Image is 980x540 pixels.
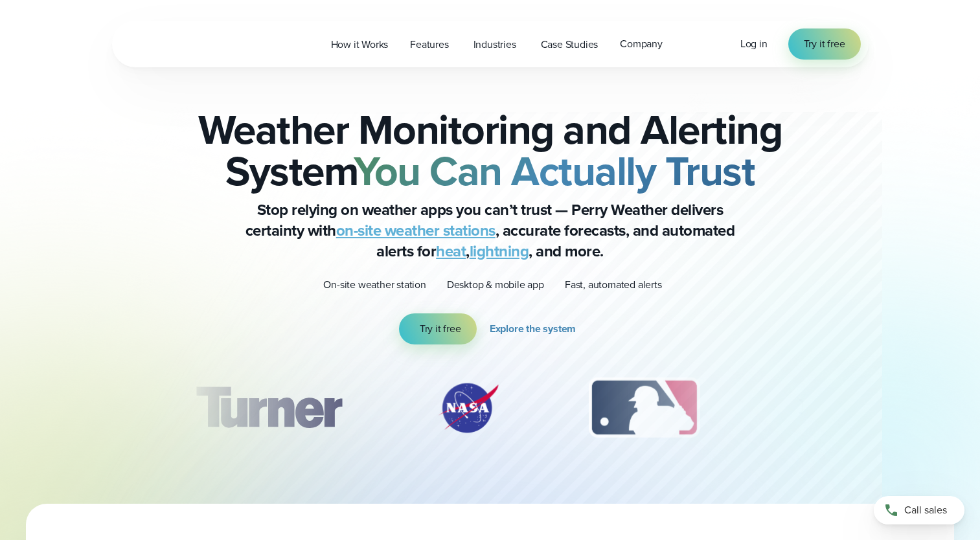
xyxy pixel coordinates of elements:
[423,376,514,440] img: NASA.svg
[874,496,964,524] a: Call sales
[423,376,514,440] div: 2 of 12
[565,277,662,293] p: Fast, automated alerts
[399,313,477,344] a: Try it free
[336,219,496,242] a: on-site weather stations
[447,277,544,293] p: Desktop & mobile app
[620,36,663,52] span: Company
[804,36,845,52] span: Try it free
[176,376,360,440] img: Turner-Construction_1.svg
[177,109,804,192] h2: Weather Monitoring and Alerting System
[176,376,360,440] div: 1 of 12
[490,321,576,337] span: Explore the system
[331,37,389,52] span: How it Works
[436,240,466,263] a: heat
[740,36,768,52] a: Log in
[177,376,804,447] div: slideshow
[231,199,749,262] p: Stop relying on weather apps you can’t trust — Perry Weather delivers certainty with , accurate f...
[473,37,516,52] span: Industries
[410,37,448,52] span: Features
[323,277,426,293] p: On-site weather station
[775,376,878,440] img: PGA.svg
[740,36,768,51] span: Log in
[420,321,461,337] span: Try it free
[530,31,610,58] a: Case Studies
[904,502,947,518] span: Call sales
[788,28,861,60] a: Try it free
[775,376,878,440] div: 4 of 12
[541,37,598,52] span: Case Studies
[470,240,529,263] a: lightning
[490,313,581,344] a: Explore the system
[576,376,712,440] img: MLB.svg
[354,141,755,201] strong: You Can Actually Trust
[320,31,400,58] a: How it Works
[576,376,712,440] div: 3 of 12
